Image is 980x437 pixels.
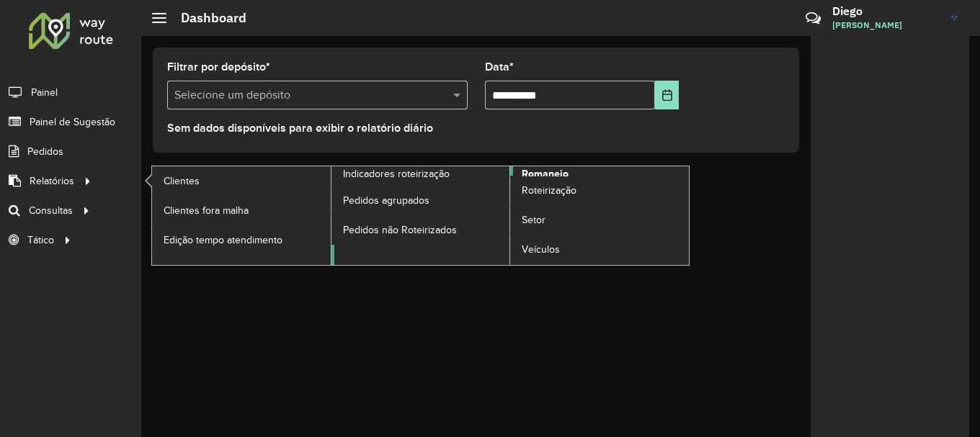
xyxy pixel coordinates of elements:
label: Sem dados disponíveis para exibir o relatório diário [167,120,433,137]
span: Indicadores roteirização [343,166,450,181]
span: Setor [522,212,545,227]
span: Relatórios [30,174,74,189]
a: Clientes [152,166,331,195]
span: Romaneio [522,166,569,181]
a: Pedidos agrupados [331,186,510,215]
button: Choose Date [655,81,679,109]
a: Contato Rápido [798,3,829,34]
label: Filtrar por depósito [167,58,270,76]
span: Veículos [522,242,560,257]
span: Pedidos agrupados [343,193,429,208]
span: [PERSON_NAME] [832,19,940,32]
span: Painel [31,85,58,100]
a: Edição tempo atendimento [152,225,331,254]
span: Consultas [29,203,73,218]
a: Pedidos não Roteirizados [331,215,510,244]
a: Indicadores roteirização [152,166,510,265]
a: Roteirização [510,176,689,205]
a: Veículos [510,235,689,264]
span: Pedidos não Roteirizados [343,222,457,238]
span: Roteirização [522,183,576,198]
h2: Dashboard [166,10,246,26]
span: Clientes fora malha [164,203,249,218]
a: Romaneio [331,166,690,265]
span: Tático [27,233,54,248]
label: Data [485,58,514,76]
span: Clientes [164,174,200,189]
span: Painel de Sugestão [30,114,115,130]
a: Clientes fora malha [152,196,331,225]
span: Edição tempo atendimento [164,233,282,248]
a: Setor [510,206,689,235]
h3: Diego [832,4,940,18]
span: Pedidos [27,144,63,159]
